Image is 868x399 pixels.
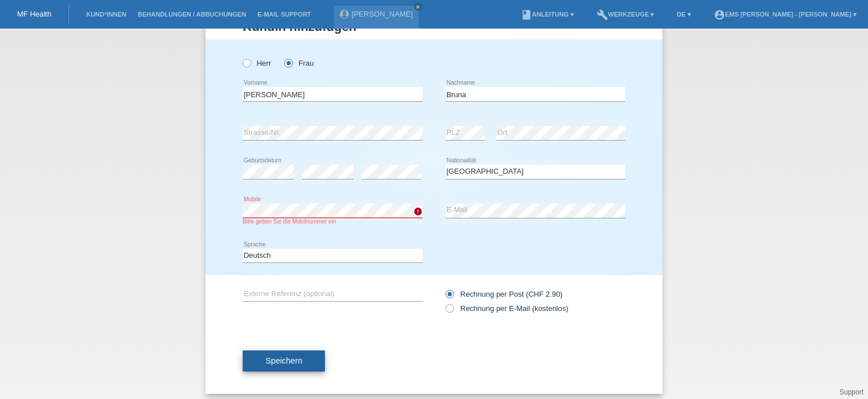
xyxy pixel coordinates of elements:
a: Support [839,388,863,396]
i: close [415,4,421,10]
label: Frau [284,59,314,67]
div: Bitte geben Sie die Mobilnummer ein [243,218,423,225]
input: Rechnung per Post (CHF 2.90) [445,290,453,304]
a: close [414,3,422,11]
i: build [597,9,608,21]
input: Frau [284,59,292,66]
span: Speichern [266,356,302,365]
i: book [521,9,532,21]
a: [PERSON_NAME] [352,10,413,18]
button: Speichern [243,350,325,372]
a: buildWerkzeuge ▾ [591,11,660,18]
input: Rechnung per E-Mail (kostenlos) [445,304,453,318]
a: Kund*innen [81,11,132,18]
a: E-Mail Support [252,11,317,18]
a: DE ▾ [671,11,696,18]
i: account_circle [714,9,725,21]
a: account_circleEMS [PERSON_NAME] - [PERSON_NAME] ▾ [708,11,862,18]
label: Herr [243,59,271,67]
input: Herr [243,59,250,66]
a: bookAnleitung ▾ [515,11,580,18]
a: Behandlungen / Abbuchungen [132,11,252,18]
label: Rechnung per E-Mail (kostenlos) [445,304,568,313]
i: error [413,207,423,216]
label: Rechnung per Post (CHF 2.90) [445,290,562,298]
a: MF Health [17,10,51,18]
